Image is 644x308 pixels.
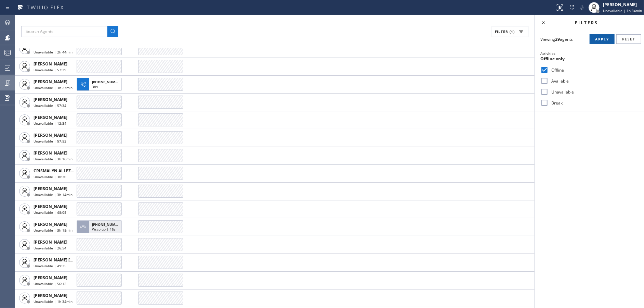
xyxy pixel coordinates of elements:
span: Unavailable | 12:34 [34,121,66,126]
span: [PERSON_NAME] [34,114,67,120]
label: Unavailable [549,89,639,95]
span: Unavailable | 48:05 [34,210,66,215]
span: Wrap up | 15s [92,227,116,232]
span: Unavailable | 3h 27min [34,85,73,90]
button: Mute [577,3,587,12]
button: Apply [590,34,615,44]
span: Unavailable | 26:54 [34,246,66,250]
div: Activities [540,51,639,56]
span: Unavailable | 3h 14min [34,192,73,197]
span: [PERSON_NAME] [34,61,67,67]
span: Unavailable | 57:53 [34,139,66,144]
span: [PHONE_NUMBER] [92,79,123,84]
span: CRISMALYN ALLEZER [34,168,76,174]
span: 38s [92,84,98,89]
span: Unavailable | 3h 15min [34,228,73,233]
span: Unavailable | 49:35 [34,263,66,268]
span: [PERSON_NAME] [34,186,67,192]
input: Search Agents [21,26,107,37]
span: [PERSON_NAME] [34,221,67,227]
button: Filter (1) [492,26,528,37]
label: Available [549,78,639,84]
span: Viewing agents [540,36,573,42]
span: Unavailable | 1h 34min [603,8,642,13]
span: [PERSON_NAME] [34,275,67,281]
span: Unavailable | 57:34 [34,103,66,108]
span: [PERSON_NAME] [34,132,67,138]
span: Unavailable | 1h 34min [34,299,73,304]
strong: 29 [555,36,560,42]
span: Apply [595,37,609,41]
span: Filters [575,20,599,26]
span: Reset [622,37,635,41]
button: [PHONE_NUMBER]Wrap up | 15s [77,218,124,235]
label: Break [549,100,639,106]
span: Unavailable | 57:39 [34,67,66,72]
span: [PERSON_NAME] [34,293,67,298]
label: Offline [549,67,639,73]
span: Unavailable | 56:12 [34,281,66,286]
span: [PHONE_NUMBER] [92,222,123,227]
span: Unavailable | 30:30 [34,174,66,179]
span: [PERSON_NAME] [PERSON_NAME] [34,257,102,263]
span: [PERSON_NAME] [34,79,67,85]
span: Filter (1) [495,29,515,34]
span: [PERSON_NAME] [34,204,67,209]
button: Reset [616,34,641,44]
span: [PERSON_NAME] [34,150,67,156]
span: Unavailable | 2h 44min [34,50,73,54]
span: Unavailable | 3h 16min [34,157,73,161]
button: [PHONE_NUMBER]38s [77,76,124,93]
div: [PERSON_NAME] [603,2,642,8]
span: Offline only [540,56,565,62]
span: [PERSON_NAME] [34,239,67,245]
span: [PERSON_NAME] [34,97,67,102]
